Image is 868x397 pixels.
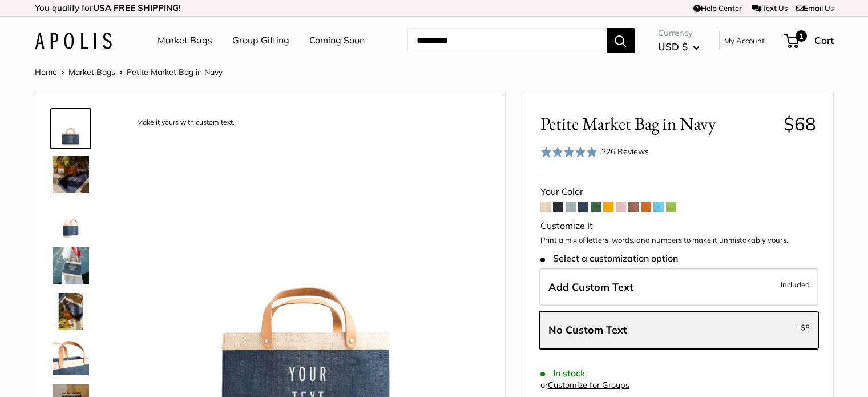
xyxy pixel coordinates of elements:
span: Cart [814,34,834,46]
img: Apolis [35,33,112,49]
strong: USA FREE SHIPPING! [93,2,181,13]
a: Petite Market Bag in Navy [50,199,91,240]
a: Help Center [693,3,742,13]
input: Search... [407,28,607,53]
a: Petite Market Bag in Navy [50,154,91,195]
span: Included [781,278,810,291]
p: Print a mix of letters, words, and numbers to make it unmistakably yours. [540,235,816,246]
div: Make it yours with custom text. [131,115,240,130]
a: My Account [724,34,765,47]
span: Petite Market Bag in Navy [540,113,775,134]
a: Market Bags [158,32,212,49]
label: Leave Blank [539,311,818,349]
a: Email Us [796,3,834,13]
a: Customize for Groups [548,380,629,390]
span: - [797,320,810,334]
span: USD $ [658,41,688,53]
span: Petite Market Bag in Navy [127,67,223,77]
span: $68 [784,113,816,135]
span: In stock [540,368,586,379]
a: Market Bags [68,67,115,77]
a: Petite Market Bag in Navy [50,291,91,332]
div: Customize It [540,218,816,235]
span: Select a customization option [540,253,678,264]
div: or [540,378,629,393]
a: Group Gifting [232,32,289,49]
a: Text Us [752,3,787,13]
img: Petite Market Bag in Navy [53,247,89,284]
img: Petite Market Bag in Navy [53,156,89,193]
a: Petite Market Bag in Navy [50,245,91,286]
button: USD $ [658,38,700,56]
span: 226 Reviews [601,146,649,157]
img: Petite Market Bag in Navy [53,202,89,238]
img: Petite Market Bag in Navy [53,293,89,330]
button: Search [607,28,635,53]
a: Coming Soon [309,32,365,49]
img: description_Make it yours with custom text. [53,110,89,147]
a: description_Make it yours with custom text. [50,108,91,149]
a: description_Super soft and durable leather handles. [50,336,91,378]
div: Your Color [540,183,816,200]
span: $5 [801,323,810,332]
span: No Custom Text [548,323,627,336]
span: Add Custom Text [548,280,633,294]
label: Add Custom Text [539,268,818,306]
nav: Breadcrumb [35,65,223,79]
a: 1 Cart [785,31,834,50]
img: description_Super soft and durable leather handles. [53,339,89,375]
a: Home [35,67,57,77]
span: Currency [658,25,700,41]
span: 1 [795,30,806,42]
